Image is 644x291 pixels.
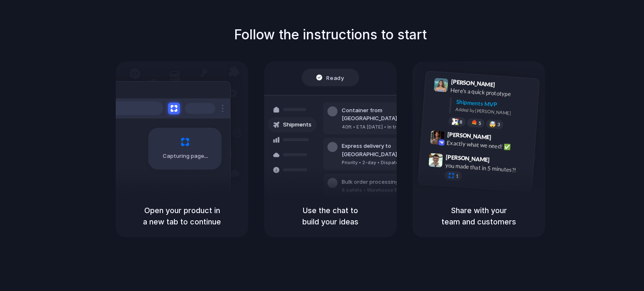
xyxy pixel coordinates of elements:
span: [PERSON_NAME] [447,129,491,142]
span: 5 [478,121,481,125]
div: you made that in 5 minutes?! [445,161,529,175]
span: [PERSON_NAME] [446,152,490,164]
h5: Use the chat to build your ideas [274,205,387,227]
div: Exactly what we need! ✅ [447,138,530,152]
div: Bulk order processing [342,178,420,186]
span: 9:47 AM [492,156,509,166]
h5: Share with your team and customers [423,205,535,227]
span: Shipments [283,121,312,129]
div: 40ft • ETA [DATE] • In transit [342,124,432,131]
h1: Follow the instructions to start [234,25,427,45]
div: 8 pallets • Warehouse B • Packed [342,187,420,194]
div: Here's a quick prototype [450,85,534,100]
span: 8 [460,119,462,124]
span: Ready [327,73,344,82]
div: 🤯 [489,121,496,127]
span: 3 [497,122,500,127]
div: Container from [GEOGRAPHIC_DATA] [342,106,432,123]
div: Express delivery to [GEOGRAPHIC_DATA] [342,142,432,158]
span: 9:41 AM [498,81,515,91]
span: 9:42 AM [494,134,511,144]
h5: Open your product in a new tab to continue [126,205,238,227]
div: Shipments MVP [456,97,533,111]
span: 1 [456,174,459,178]
div: Added by [PERSON_NAME] [455,106,532,118]
span: Capturing page [163,152,209,160]
div: Priority • 2-day • Dispatched [342,159,432,166]
span: [PERSON_NAME] [451,77,495,89]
